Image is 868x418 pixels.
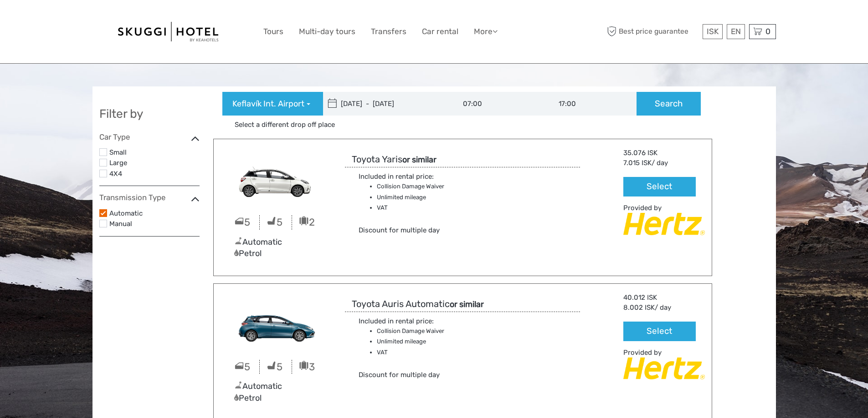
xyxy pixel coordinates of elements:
[359,317,434,325] span: Included in rental price:
[359,226,440,234] span: Discount for multiple day
[727,24,745,39] div: EN
[99,107,200,121] h2: Filter by
[623,203,704,213] div: Provided by
[99,193,200,202] h4: Transmission Type
[623,293,704,302] div: 40.012 ISK
[377,347,493,358] li: VAT
[377,326,493,336] li: Collision Damage Waiver
[99,132,200,141] h4: Car Type
[299,25,355,38] a: Multi-day tours
[707,27,719,36] span: ISK
[231,120,339,130] a: Select a different drop off place
[377,337,493,347] li: Unlimited mileage
[402,155,437,165] strong: or similar
[221,148,331,211] img: EDAN.png
[232,98,304,110] span: Keflavík Int. Airport
[263,25,283,38] a: Tours
[377,181,493,191] li: Collision Damage Waiver
[260,360,292,374] div: 5
[292,360,324,374] div: 3
[292,215,324,229] div: 2
[623,158,695,168] div: / day
[227,381,324,404] div: Automatic Petrol
[109,218,200,230] label: Manual
[352,154,441,165] h3: Toyota Yaris
[623,177,695,196] button: Select
[221,293,331,355] img: CDAN.png
[222,92,323,116] button: Keflavík Int. Airport
[623,303,655,312] span: 8.002 ISK
[359,172,434,181] span: Included in rental price:
[359,371,440,379] span: Discount for multiple day
[109,157,200,169] label: Large
[605,24,700,39] span: Best price guarantee
[445,92,541,116] input: Pick up time
[623,148,704,158] div: 35.076 ISK
[352,298,488,310] h3: Toyota Auris Automatic
[764,27,772,36] span: 0
[623,322,695,341] button: Select
[227,360,260,374] div: 5
[623,358,704,379] img: Hertz_Car_Rental.png
[371,25,406,38] a: Transfers
[422,25,458,38] a: Car rental
[637,92,701,116] button: Search
[450,299,484,309] strong: or similar
[323,92,446,116] input: Choose a pickup and return date
[377,192,493,202] li: Unlimited mileage
[109,168,200,180] label: 4X4
[227,215,260,229] div: 5
[118,22,218,41] img: 99-664e38a9-d6be-41bb-8ec6-841708cbc997_logo_big.jpg
[109,208,200,220] label: Automatic
[623,159,652,167] span: 7.015 ISK
[109,147,200,159] label: Small
[623,348,704,358] div: Provided by
[623,213,704,235] img: Hertz_Car_Rental.png
[377,203,493,213] li: VAT
[474,25,498,38] a: More
[260,215,292,229] div: 5
[623,303,695,312] div: / day
[227,237,324,260] div: Automatic Petrol
[541,92,637,116] input: Drop off time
